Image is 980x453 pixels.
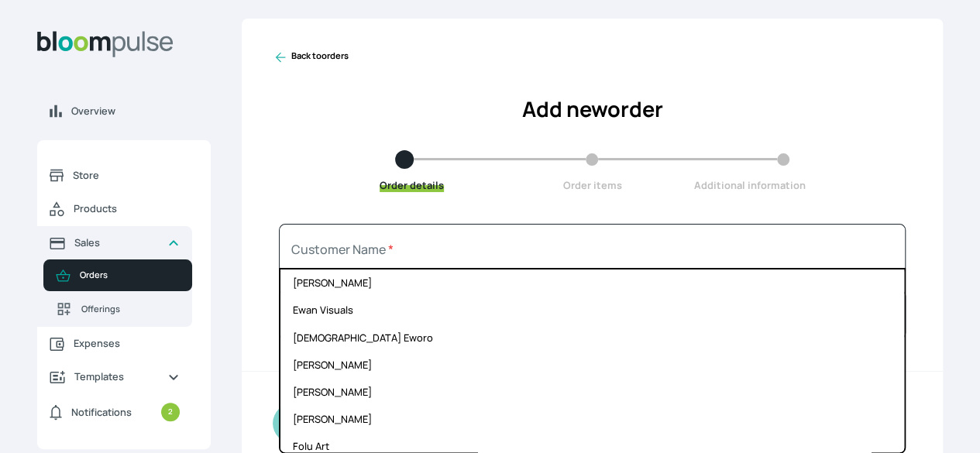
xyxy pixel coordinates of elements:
span: Store [73,168,180,183]
a: Offerings [43,291,192,327]
span: Notifications [71,405,132,420]
span: Expenses [74,336,180,351]
span: Templates [74,369,155,384]
aside: Sidebar [37,19,211,434]
li: [DEMOGRAPHIC_DATA] Eworo [280,324,904,352]
span: Sales [74,235,155,250]
li: [PERSON_NAME] [280,269,904,297]
input: Start typing to filter existing customers or add a new customer [279,224,906,273]
img: Bloom Logo [37,31,174,57]
span: Additional information [693,178,805,192]
span: Products [74,201,180,216]
a: Orders [43,259,192,291]
li: [PERSON_NAME] [280,379,904,406]
a: Products [37,192,192,226]
span: Offerings [81,303,180,316]
small: 2 [161,403,180,421]
a: Expenses [37,327,192,360]
span: Orders [80,269,180,282]
a: Back toorders [273,50,349,65]
button: Continue [273,403,459,443]
h2: Add new order [273,94,912,125]
li: [PERSON_NAME] [280,352,904,379]
a: Overview [37,94,211,128]
span: Order details [380,178,444,192]
span: Overview [71,104,198,118]
a: Sales [37,226,192,259]
li: [PERSON_NAME] [280,406,904,433]
li: Ewan Visuals [280,297,904,324]
a: Templates [37,360,192,393]
a: Store [37,159,192,192]
a: Notifications2 [37,393,192,431]
span: Order items [562,178,621,192]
